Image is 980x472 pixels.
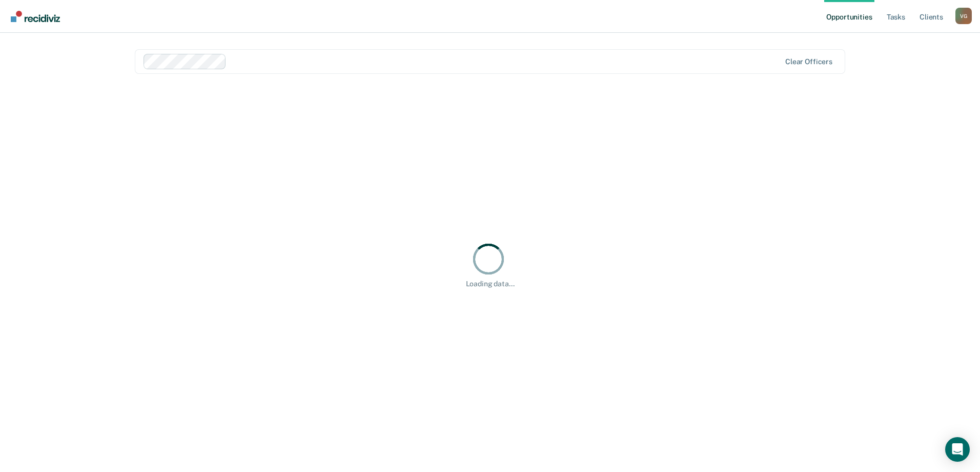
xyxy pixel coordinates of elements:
[945,437,970,462] div: Open Intercom Messenger
[11,11,60,22] img: Recidiviz
[955,8,972,24] button: Profile dropdown button
[466,280,515,288] div: Loading data...
[955,8,972,24] div: V G
[785,57,832,66] div: Clear officers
